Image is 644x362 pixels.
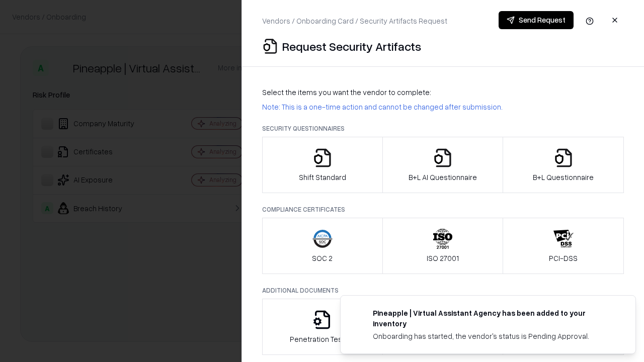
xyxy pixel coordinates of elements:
[262,205,624,214] p: Compliance Certificates
[409,172,477,183] p: B+L AI Questionnaire
[382,218,504,274] button: ISO 27001
[373,331,611,341] div: Onboarding has started, the vendor's status is Pending Approval.
[499,11,574,29] button: Send Request
[262,137,383,193] button: Shift Standard
[549,253,578,263] p: PCI-DSS
[503,218,624,274] button: PCI-DSS
[262,218,383,274] button: SOC 2
[262,102,624,112] p: Note: This is a one-time action and cannot be changed after submission.
[373,308,611,329] div: Pineapple | Virtual Assistant Agency has been added to your inventory
[533,172,594,183] p: B+L Questionnaire
[282,38,421,54] p: Request Security Artifacts
[427,253,459,263] p: ISO 27001
[262,299,383,355] button: Penetration Testing
[262,124,624,133] p: Security Questionnaires
[290,334,355,344] p: Penetration Testing
[299,172,346,183] p: Shift Standard
[262,286,624,295] p: Additional Documents
[262,16,447,26] p: Vendors / Onboarding Card / Security Artifacts Request
[262,87,624,98] p: Select the items you want the vendor to complete:
[503,137,624,193] button: B+L Questionnaire
[382,137,504,193] button: B+L AI Questionnaire
[353,308,365,320] img: trypineapple.com
[312,253,333,263] p: SOC 2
